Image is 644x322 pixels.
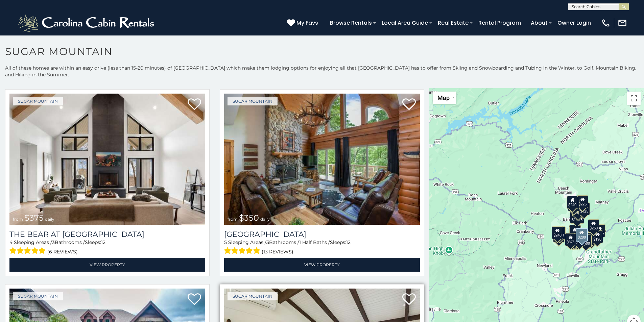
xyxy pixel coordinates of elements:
[569,225,580,238] div: $190
[188,98,201,112] a: Add to favorites
[475,17,524,29] a: Rental Program
[577,195,589,208] div: $225
[9,230,205,239] h3: The Bear At Sugar Mountain
[52,239,55,245] span: 3
[239,213,259,223] span: $350
[266,239,269,245] span: 3
[9,239,205,256] div: Sleeping Areas / Bathrooms / Sleeps:
[228,292,278,300] a: Sugar Mountain
[565,233,577,246] div: $375
[9,94,205,225] a: The Bear At Sugar Mountain from $375 daily
[224,239,420,256] div: Sleeping Areas / Bathrooms / Sleeps:
[433,92,456,104] button: Change map style
[570,211,584,224] div: $1,095
[627,92,641,105] button: Toggle fullscreen view
[552,226,563,239] div: $240
[224,230,420,239] a: [GEOGRAPHIC_DATA]
[45,217,54,222] span: daily
[527,17,551,29] a: About
[402,293,416,307] a: Add to favorites
[574,233,586,246] div: $350
[578,202,590,215] div: $125
[583,232,595,245] div: $195
[346,239,351,245] span: 12
[9,230,205,239] a: The Bear At [GEOGRAPHIC_DATA]
[554,17,594,29] a: Owner Login
[101,239,105,245] span: 12
[569,226,581,239] div: $300
[576,228,588,242] div: $200
[188,293,201,307] a: Add to favorites
[224,258,420,272] a: View Property
[327,17,375,29] a: Browse Rentals
[434,17,472,29] a: Real Estate
[9,239,13,245] span: 4
[24,213,44,223] span: $375
[296,19,318,27] span: My Favs
[13,292,63,300] a: Sugar Mountain
[9,94,205,225] img: The Bear At Sugar Mountain
[224,230,420,239] h3: Grouse Moor Lodge
[13,217,23,222] span: from
[228,97,278,105] a: Sugar Mountain
[299,239,330,245] span: 1 Half Baths /
[17,13,157,33] img: White-1-2.png
[588,219,599,232] div: $250
[260,217,270,222] span: daily
[47,247,78,256] span: (6 reviews)
[13,97,63,105] a: Sugar Mountain
[402,98,416,112] a: Add to favorites
[224,239,227,245] span: 5
[378,17,431,29] a: Local Area Guide
[567,196,578,209] div: $240
[228,217,238,222] span: from
[262,247,293,256] span: (13 reviews)
[224,94,420,225] img: Grouse Moor Lodge
[592,230,603,243] div: $190
[437,94,450,101] span: Map
[287,19,320,27] a: My Favs
[224,94,420,225] a: Grouse Moor Lodge from $350 daily
[594,224,605,237] div: $155
[601,18,611,28] img: phone-regular-white.png
[9,258,205,272] a: View Property
[618,18,627,28] img: mail-regular-white.png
